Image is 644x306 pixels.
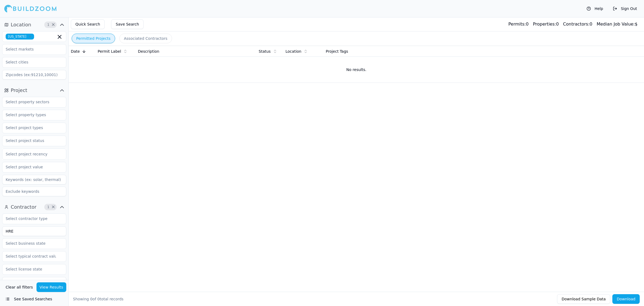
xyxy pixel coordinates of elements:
[71,49,80,54] span: Date
[508,21,528,27] div: 0
[51,206,55,208] span: Clear Contractor filters
[11,203,36,211] span: Contractor
[69,57,644,83] td: No results.
[2,136,59,145] input: Select project status
[11,21,31,29] span: Location
[2,264,59,274] input: Select license state
[46,204,51,210] span: 1
[2,162,59,172] input: Select project value
[2,123,59,133] input: Select project types
[563,22,590,27] span: Contractors:
[2,97,59,107] input: Select property sectors
[138,49,159,54] span: Description
[2,251,59,261] input: Select typical contract value
[286,49,301,54] span: Location
[6,34,34,40] span: [US_STATE]
[2,277,66,287] input: Phone ex: 5555555555
[4,282,34,292] button: Clear all filters
[98,49,121,54] span: Permit Label
[2,226,66,236] input: Business name
[326,49,348,54] span: Project Tags
[2,70,66,80] input: Zipcodes (ex:91210,10001)
[73,296,123,302] div: Showing of total records
[2,187,66,196] input: Exclude keywords
[2,57,59,67] input: Select cities
[597,22,635,27] span: Median Job Value:
[2,203,66,211] button: Contractor1Clear Contractor filters
[51,23,55,26] span: Clear Location filters
[2,239,59,248] input: Select business state
[259,49,271,54] span: Status
[90,297,93,301] span: 0
[508,22,526,27] span: Permits:
[563,21,592,27] div: 0
[119,34,172,43] button: Associated Contractors
[2,214,59,223] input: Select contractor type
[2,110,59,120] input: Select property types
[533,21,559,27] div: 0
[612,294,640,304] button: Download
[36,282,67,292] button: View Results
[557,294,610,304] button: Download Sample Data
[2,294,66,304] button: See Saved Searches
[111,19,144,29] button: Save Search
[2,86,66,95] button: Project
[11,87,27,94] span: Project
[610,4,640,13] button: Sign Out
[2,20,66,29] button: Location1Clear Location filters
[2,175,66,184] input: Keywords (ex: solar, thermal)
[72,34,115,43] button: Permitted Projects
[584,4,606,13] button: Help
[597,21,638,27] div: $
[97,297,100,301] span: 0
[2,44,59,54] input: Select markets
[71,19,105,29] button: Quick Search
[46,22,51,27] span: 1
[533,22,556,27] span: Properties:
